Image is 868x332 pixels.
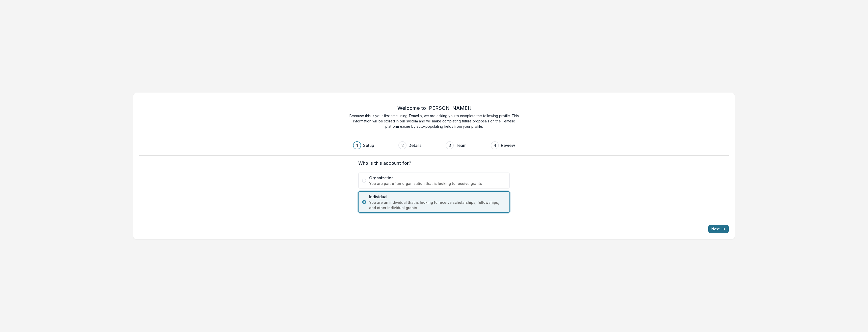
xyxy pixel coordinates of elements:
div: 1 [356,142,358,148]
h2: Welcome to [PERSON_NAME]! [397,105,471,111]
button: Next [708,225,729,233]
div: 3 [449,142,451,148]
span: You are part of an organization that is looking to receive grants [369,181,506,186]
h3: Details [409,142,421,148]
span: Organization [369,175,506,181]
span: Individual [369,194,506,200]
p: Because this is your first time using Temelio, we are asking you to complete the following profil... [346,113,522,129]
h3: Review [501,142,515,148]
h3: Team [456,142,467,148]
div: 2 [401,142,404,148]
div: Progress [353,141,515,149]
h3: Setup [363,142,374,148]
div: 4 [494,142,496,148]
label: Who is this account for? [358,160,507,167]
span: You are an individual that is looking to receive scholarships, fellowships, and other individual ... [369,200,506,210]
